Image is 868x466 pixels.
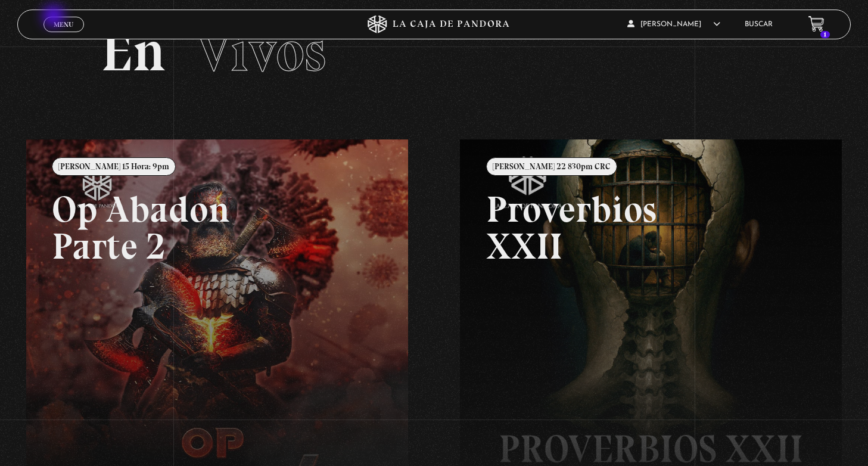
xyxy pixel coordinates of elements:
span: Menu [54,21,73,28]
span: Cerrar [50,30,78,39]
a: 1 [808,16,825,32]
span: Vivos [196,17,326,85]
h2: En [101,23,767,80]
a: Buscar [745,21,773,28]
span: [PERSON_NAME] [627,21,720,28]
span: 1 [820,31,830,38]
